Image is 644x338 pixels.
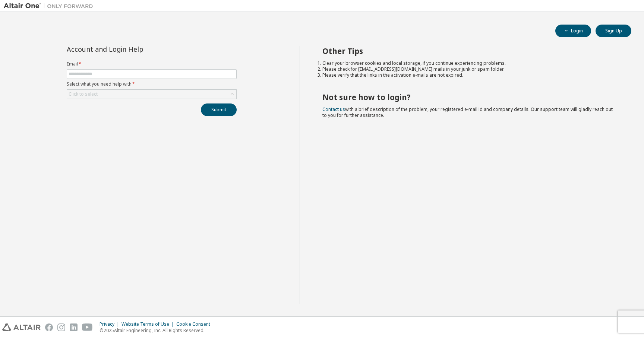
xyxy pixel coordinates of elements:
h2: Other Tips [322,46,618,56]
img: linkedin.svg [70,323,78,331]
div: Cookie Consent [176,321,215,327]
label: Select what you need help with [67,81,237,87]
button: Sign Up [596,25,631,37]
div: Click to select [69,91,98,97]
a: Contact us [322,106,345,112]
div: Click to select [67,90,236,99]
label: Email [67,61,237,67]
div: Account and Login Help [67,46,203,52]
img: Altair One [4,2,97,10]
span: with a brief description of the problem, your registered e-mail id and company details. Our suppo... [322,106,613,118]
div: Privacy [100,321,121,327]
img: altair_logo.svg [2,323,41,331]
h2: Not sure how to login? [322,92,618,102]
img: instagram.svg [57,323,65,331]
li: Please check for [EMAIL_ADDRESS][DOMAIN_NAME] mails in your junk or spam folder. [322,66,618,72]
button: Login [555,25,591,37]
img: youtube.svg [82,323,93,331]
img: facebook.svg [45,323,53,331]
div: Website Terms of Use [121,321,176,327]
li: Clear your browser cookies and local storage, if you continue experiencing problems. [322,60,618,66]
button: Submit [201,103,237,116]
li: Please verify that the links in the activation e-mails are not expired. [322,72,618,78]
p: © 2025 Altair Engineering, Inc. All Rights Reserved. [100,327,215,334]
